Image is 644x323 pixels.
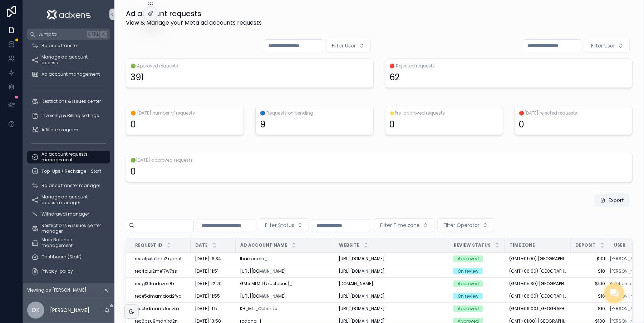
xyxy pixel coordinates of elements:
[27,222,110,235] a: Restrictions & issues center manager
[41,194,103,206] span: Manage ad account access manager
[32,306,40,314] span: DK
[374,218,434,232] button: Select Button
[265,222,294,229] span: Filter Status
[135,293,186,299] a: rece5dmamdod2fvq
[41,268,73,274] span: Privacy-policy
[195,256,221,262] span: [DATE] 16:34
[458,306,479,312] div: Approved
[240,281,330,287] a: GM x MLM 1 (bluefocus)_1
[458,281,479,287] div: Approved
[41,223,103,234] span: Restrictions & issues center manager
[126,19,262,27] span: View & Manage your Meta ad accounts requests
[41,99,101,104] span: Restrictions & issues center
[135,281,186,287] a: recgl39mdozen8x
[195,306,218,312] span: [DATE] 11:51
[195,281,231,287] a: [DATE] 22:20
[240,256,330,262] div: lbarkacom_1
[131,157,628,163] span: 🟢[DATE] approved requests
[41,168,101,174] span: Top-Ups / Recharge - Staff
[240,293,330,299] a: [URL][DOMAIN_NAME]
[339,268,385,274] span: [URL][DOMAIN_NAME]
[131,166,136,177] div: 0
[326,39,371,52] button: Select Button
[135,268,186,274] a: rec4clui2me17w7ss
[27,279,110,292] a: Terms and conditions
[610,268,642,274] a: [PERSON_NAME]
[87,31,99,38] span: Ctrl
[27,95,110,108] a: Restrictions & issues center
[41,71,100,77] span: Ad account management
[50,307,89,314] p: [PERSON_NAME]
[458,256,479,262] div: Approved
[135,306,186,312] div: rece5dmamdocwxkt
[27,123,110,136] a: Affiliate program
[195,306,231,312] a: [DATE] 11:51
[131,72,144,83] div: 391
[575,306,605,312] a: $10
[610,281,642,287] a: Pulkitjain official
[575,293,605,299] span: $10
[454,242,491,248] span: Review status
[131,63,369,69] span: 🟢 Approved requests
[510,242,535,248] span: Time zone
[41,43,78,49] span: Balance transfer
[509,256,566,262] span: (GMT+01:00) [GEOGRAPHIC_DATA]
[519,119,525,130] div: 0
[27,236,110,249] a: Main Balance management
[41,127,78,133] span: Affiliate program
[443,222,480,229] span: Filter Operator
[390,63,628,69] span: 🔴 Rejected requests
[453,268,501,274] a: On review
[41,254,82,260] span: Dashboard (Staff)
[339,256,385,262] span: [URL][DOMAIN_NAME]
[195,268,218,274] span: [DATE] 11:51
[509,268,566,274] a: (GMT+06:00) [GEOGRAPHIC_DATA]
[380,222,420,229] span: Filter Time zone
[509,306,566,312] span: (GMT+06:00) [GEOGRAPHIC_DATA]
[195,281,222,287] span: [DATE] 22:20
[195,293,220,299] span: [DATE] 11:55
[41,237,103,248] span: Main Balance management
[610,256,642,262] a: [PERSON_NAME]
[509,281,566,287] a: (GMT+05:30) [GEOGRAPHIC_DATA]
[195,268,231,274] a: [DATE] 11:51
[610,306,642,312] a: [PERSON_NAME]
[260,110,369,116] span: 🔵 Requests on pending
[575,242,596,248] span: Deposit
[27,109,110,122] a: Invoicing & Billing settings
[453,293,501,299] a: On review
[38,31,84,37] span: Jump to...
[27,251,110,263] a: Dashboard (Staff)
[519,110,628,116] span: 🔴[DATE] rejected requests
[437,218,494,232] button: Select Button
[339,256,445,262] a: [URL][DOMAIN_NAME]
[27,54,110,66] a: Manage ad account access
[575,281,605,287] a: $100
[41,54,103,66] span: Manage ad account access
[195,256,231,262] a: [DATE] 16:34
[195,293,231,299] a: [DATE] 11:55
[27,151,110,163] a: Ad account requests management
[575,256,605,262] a: $101
[339,281,445,287] a: [DOMAIN_NAME]
[575,268,605,274] span: $10
[453,256,501,262] a: Approved
[339,306,385,312] span: [URL][DOMAIN_NAME]
[27,68,110,81] a: Ad account management
[195,242,208,248] span: Date
[27,287,87,293] span: Viewing as [PERSON_NAME]
[27,193,110,206] a: Manage ad account access manager
[509,293,566,299] a: (GMT+06:00) [GEOGRAPHIC_DATA]
[240,306,330,312] a: KH_MIT_Optimize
